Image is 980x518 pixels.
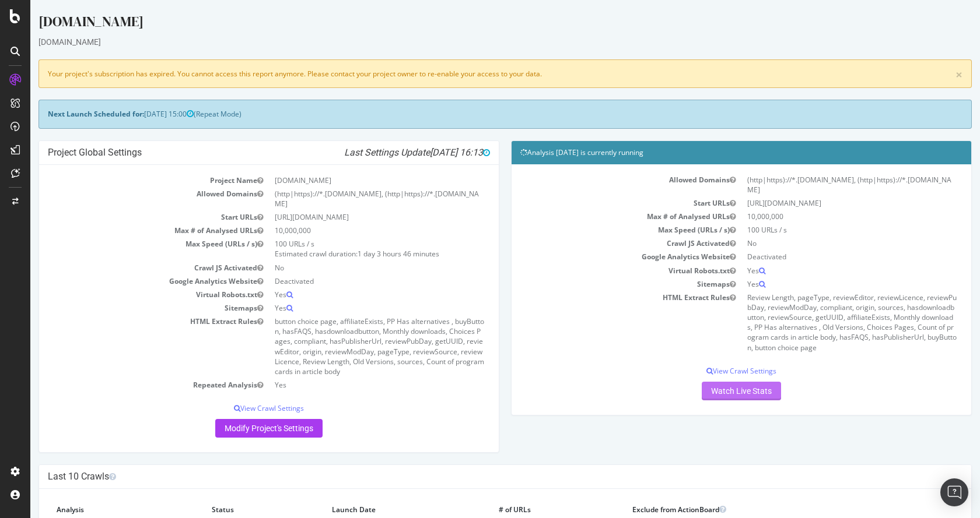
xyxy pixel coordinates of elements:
a: Modify Project's Settings [185,419,292,438]
td: Start URLs [490,196,711,210]
p: View Crawl Settings [490,366,932,376]
td: Virtual Robots.txt [490,264,711,277]
td: [DOMAIN_NAME] [239,174,460,187]
span: 1 day 3 hours 46 minutes [327,249,409,259]
td: Google Analytics Website [490,250,711,263]
td: Yes [239,288,460,301]
td: Review Length, pageType, reviewEditor, reviewLicence, reviewPubDay, reviewModDay, compliant, orig... [711,291,932,354]
td: Virtual Robots.txt [17,288,239,301]
td: Crawl JS Activated [490,237,711,250]
td: [URL][DOMAIN_NAME] [239,210,460,224]
td: Project Name [17,174,239,187]
td: Yes [711,264,932,277]
div: (Repeat Mode) [8,100,942,128]
td: 100 URLs / s Estimated crawl duration: [239,237,460,260]
td: Yes [239,301,460,315]
strong: Next Launch Scheduled for: [17,109,114,119]
span: [DATE] 16:13 [400,147,460,158]
td: Max Speed (URLs / s) [17,237,239,260]
td: Yes [711,277,932,291]
td: 10,000,000 [711,210,932,223]
td: Yes [239,378,460,392]
p: View Crawl Settings [17,403,460,413]
td: (http|https)://*.[DOMAIN_NAME], (http|https)://*.[DOMAIN_NAME] [239,187,460,210]
td: Max Speed (URLs / s) [490,223,711,237]
td: Allowed Domains [490,173,711,196]
span: [DATE] 15:00 [114,109,163,119]
td: [URL][DOMAIN_NAME] [711,196,932,210]
i: Last Settings Update [314,147,460,158]
td: Deactivated [239,274,460,288]
h4: Last 10 Crawls [17,471,932,482]
h4: Project Global Settings [17,147,460,158]
div: [DOMAIN_NAME] [8,36,942,48]
td: Max # of Analysed URLs [490,210,711,223]
a: × [925,69,932,81]
div: Open Intercom Messenger [940,478,968,506]
td: No [711,237,932,250]
td: Sitemaps [490,277,711,291]
div: [DOMAIN_NAME] [8,12,942,36]
td: No [239,261,460,274]
h4: Analysis [DATE] is currently running [490,147,932,158]
td: button choice page, affiliateExists, PP Has alternatives , buyButton, hasFAQS, hasdownloadbutton,... [239,315,460,378]
td: Start URLs [17,210,239,224]
td: HTML Extract Rules [490,291,711,354]
td: Allowed Domains [17,187,239,210]
td: Google Analytics Website [17,274,239,288]
td: Sitemaps [17,301,239,315]
td: 10,000,000 [239,224,460,237]
td: Crawl JS Activated [17,261,239,274]
a: Watch Live Stats [671,382,751,400]
td: (http|https)://*.[DOMAIN_NAME], (http|https)://*.[DOMAIN_NAME] [711,173,932,196]
div: Your project's subscription has expired. You cannot access this report anymore. Please contact yo... [8,59,942,88]
td: Deactivated [711,250,932,263]
td: HTML Extract Rules [17,315,239,378]
td: Max # of Analysed URLs [17,224,239,237]
td: 100 URLs / s [711,223,932,237]
td: Repeated Analysis [17,378,239,392]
